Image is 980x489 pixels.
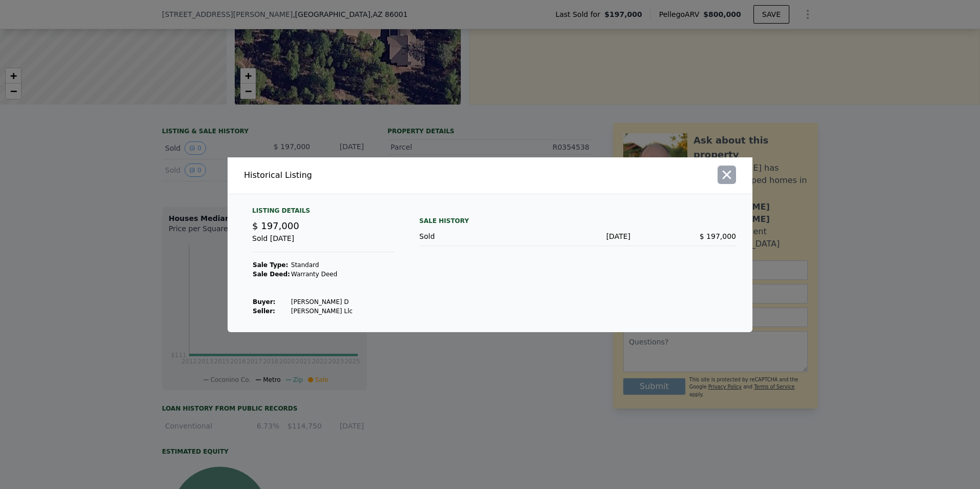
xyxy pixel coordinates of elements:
[700,232,736,240] span: $ 197,000
[244,169,486,181] div: Historical Listing
[253,261,288,269] strong: Sale Type:
[291,270,353,279] td: Warranty Deed
[419,215,736,227] div: Sale History
[252,233,395,252] div: Sold [DATE]
[525,231,630,241] div: [DATE]
[253,271,290,278] strong: Sale Deed:
[291,297,353,307] td: [PERSON_NAME] D
[253,308,275,315] strong: Seller :
[253,298,275,305] strong: Buyer :
[252,220,299,231] span: $ 197,000
[291,260,353,270] td: Standard
[252,207,395,219] div: Listing Details
[419,231,525,241] div: Sold
[291,307,353,316] td: [PERSON_NAME] Llc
